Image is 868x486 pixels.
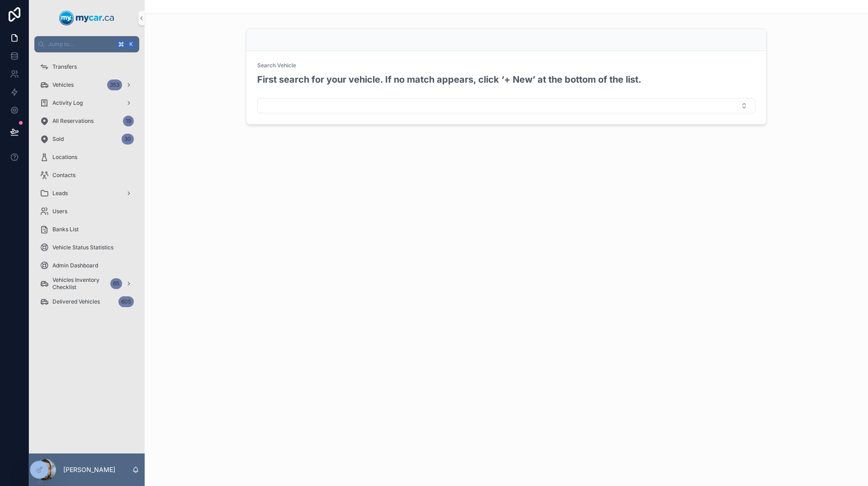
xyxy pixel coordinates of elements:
span: Leads [52,190,68,197]
div: 19 [123,116,134,126]
button: Select Button [257,98,755,113]
a: Vehicles Inventory Checklist65 [34,276,139,292]
span: Delivered Vehicles [52,298,100,305]
a: Vehicles353 [34,77,139,93]
h2: First search for your vehicle. If no match appears, click ‘+ New’ at the bottom of the list. [257,74,642,86]
span: K [127,41,135,48]
p: [PERSON_NAME] [63,465,115,474]
span: Jump to... [48,41,113,48]
a: Admin Dashboard [34,257,139,274]
span: Admin Dashboard [52,262,98,269]
span: All Reservations [52,117,94,125]
a: Delivered Vehicles605 [34,294,139,310]
span: Contacts [52,172,75,179]
div: 30 [122,134,134,145]
span: Vehicle Status Statistics [52,244,113,251]
a: All Reservations19 [34,113,139,129]
a: Vehicle Status Statistics [34,239,139,256]
a: Transfers [34,59,139,75]
div: scrollable content [29,52,145,322]
a: Leads [34,185,139,201]
a: Activity Log [34,95,139,111]
a: Banks List [34,221,139,238]
span: Users [52,208,67,215]
span: Vehicles Inventory Checklist [52,276,107,291]
span: Vehicles [52,81,74,89]
span: Locations [52,154,77,161]
span: Sold [52,136,64,143]
a: Users [34,203,139,220]
span: Activity Log [52,99,83,107]
div: 65 [110,278,122,289]
span: Search Vehicle [257,62,296,69]
img: App logo [59,11,114,25]
a: Locations [34,149,139,165]
span: Banks List [52,226,79,233]
button: Jump to...K [34,36,139,52]
a: Sold30 [34,131,139,147]
span: Transfers [52,63,77,70]
a: Contacts [34,167,139,183]
div: 605 [118,296,134,307]
div: 353 [107,79,122,90]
